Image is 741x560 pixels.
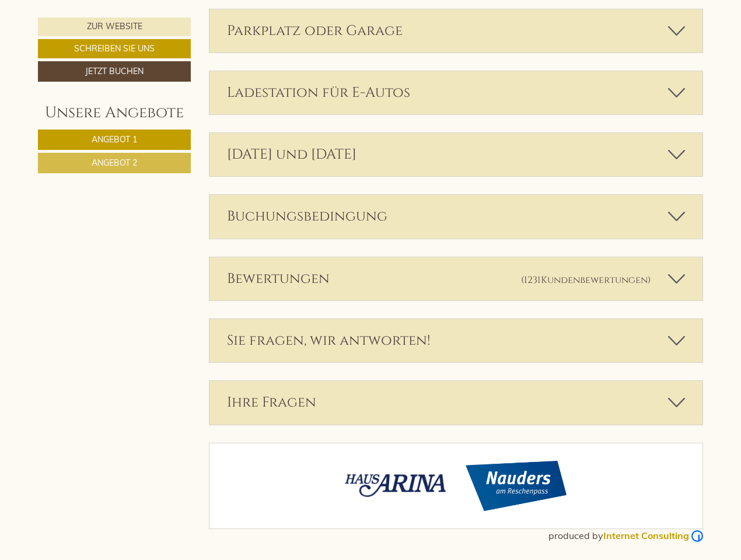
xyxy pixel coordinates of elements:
img: Logo Internet Consulting [691,530,703,542]
div: produced by [38,529,703,542]
a: Internet Consulting [603,530,703,541]
span: Kundenbewertungen [541,274,648,286]
span: Angebot 1 [92,134,137,145]
a: Jetzt buchen [38,61,191,82]
small: (1231 ) [521,274,651,286]
div: Ladestation für E-Autos [209,71,703,114]
a: Zur Website [38,17,191,36]
span: Angebot 2 [92,157,137,168]
div: [DATE] und [DATE] [209,133,703,176]
div: Parkplatz oder Garage [209,9,703,52]
div: Sie fragen, wir antworten! [209,319,703,362]
div: Unsere Angebote [38,102,191,124]
div: Ihre Fragen [209,381,703,424]
div: Bewertungen [209,257,703,300]
a: Schreiben Sie uns [38,39,191,58]
div: Buchungsbedingung [209,195,703,238]
b: Internet Consulting [603,530,689,541]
